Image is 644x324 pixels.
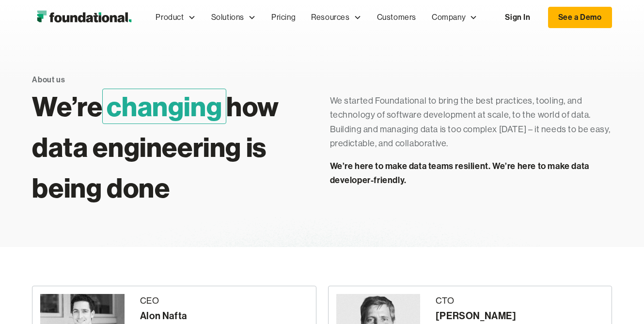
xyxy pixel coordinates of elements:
[32,8,136,27] img: Foundational Logo
[32,86,314,208] h1: We’re how data engineering is being done
[264,1,303,33] a: Pricing
[211,11,244,24] div: Solutions
[436,294,604,309] div: CTO
[32,8,136,27] a: home
[148,1,203,33] div: Product
[140,294,308,309] div: CEO
[303,1,369,33] div: Resources
[204,1,264,33] div: Solutions
[424,1,485,33] div: Company
[32,74,65,86] div: About us
[102,89,226,124] span: changing
[495,7,540,28] a: Sign In
[436,308,604,324] div: [PERSON_NAME]
[548,7,612,28] a: See a Demo
[330,94,612,151] p: We started Foundational to bring the best practices, tooling, and technology of software developm...
[140,308,308,324] div: Alon Nafta
[311,11,349,24] div: Resources
[432,11,466,24] div: Company
[369,1,424,33] a: Customers
[330,159,612,187] p: We’re here to make data teams resilient. We’re here to make data developer-friendly.
[156,11,184,24] div: Product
